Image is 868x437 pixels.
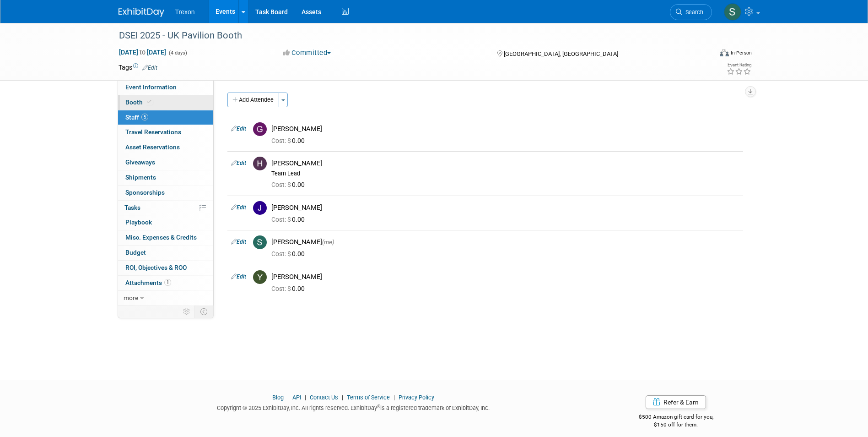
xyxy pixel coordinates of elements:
span: Budget [125,249,146,256]
div: [PERSON_NAME] [271,273,739,281]
a: Event Information [118,80,213,95]
span: more [124,294,138,301]
a: Asset Reservations [118,140,213,155]
a: Attachments1 [118,276,213,290]
span: (me) [322,239,334,246]
img: G.jpg [253,122,267,136]
span: Sponsorships [125,189,165,196]
a: Blog [272,394,284,401]
div: [PERSON_NAME] [271,238,739,246]
div: [PERSON_NAME] [271,159,739,168]
span: Search [682,9,703,16]
span: 0.00 [271,181,308,188]
a: Edit [231,126,246,132]
span: Misc. Expenses & Credits [125,234,197,241]
div: $150 off for them. [602,421,750,429]
span: | [285,394,291,401]
span: | [302,394,308,401]
span: [GEOGRAPHIC_DATA], [GEOGRAPHIC_DATA] [504,50,618,57]
a: Staff5 [118,110,213,125]
div: In-Person [730,49,752,56]
button: Add Attendee [227,93,279,107]
a: Edit [142,65,157,71]
span: [DATE] [DATE] [119,48,167,56]
span: Cost: $ [271,216,292,223]
span: to [138,49,147,56]
img: Format-Inperson.png [720,49,729,56]
a: Refer & Earn [646,395,706,409]
span: 0.00 [271,216,308,223]
div: Team Lead [271,170,739,177]
div: [PERSON_NAME] [271,125,739,133]
span: Event Information [125,83,177,91]
div: $500 Amazon gift card for you, [602,407,750,428]
span: | [391,394,397,401]
span: Cost: $ [271,250,292,257]
a: Contact Us [310,394,338,401]
span: 0.00 [271,137,308,144]
img: S.jpg [253,235,267,249]
a: Shipments [118,170,213,185]
sup: ® [377,404,380,409]
span: Shipments [125,174,156,181]
img: J.jpg [253,201,267,215]
span: Giveaways [125,158,155,166]
a: Search [670,4,712,20]
span: Cost: $ [271,137,292,144]
span: ROI, Objectives & ROO [125,264,187,271]
td: Personalize Event Tab Strip [179,306,195,317]
a: Travel Reservations [118,125,213,140]
a: Privacy Policy [399,394,434,401]
td: Tags [119,63,157,72]
a: Sponsorships [118,186,213,200]
a: Misc. Expenses & Credits [118,230,213,245]
span: | [340,394,345,401]
span: (4 days) [168,50,187,56]
span: Asset Reservations [125,143,180,151]
div: Copyright © 2025 ExhibitDay, Inc. All rights reserved. ExhibitDay is a registered trademark of Ex... [119,402,589,412]
span: 1 [164,279,171,286]
a: Playbook [118,215,213,230]
span: Cost: $ [271,181,292,188]
span: Booth [125,98,153,106]
a: Edit [231,273,246,280]
span: Attachments [125,279,171,286]
span: Playbook [125,218,152,226]
td: Toggle Event Tabs [194,306,213,317]
img: ExhibitDay [119,8,164,17]
span: 0.00 [271,285,308,292]
a: Terms of Service [347,394,390,401]
div: Event Format [658,48,752,61]
button: Committed [280,48,334,58]
img: H.jpg [253,157,267,170]
a: Edit [231,239,246,245]
div: Event Rating [727,63,751,67]
i: Booth reservation complete [147,99,151,104]
a: ROI, Objectives & ROO [118,261,213,275]
a: Tasks [118,201,213,215]
span: 5 [141,114,148,120]
span: Cost: $ [271,285,292,292]
span: Trexon [175,8,195,16]
span: 0.00 [271,250,308,257]
div: DSEI 2025 - UK Pavilion Booth [116,27,698,44]
span: Travel Reservations [125,128,181,136]
span: Staff [125,114,148,121]
a: API [292,394,301,401]
a: Booth [118,95,213,110]
div: [PERSON_NAME] [271,203,739,212]
a: more [118,291,213,306]
span: Tasks [124,204,140,211]
a: Budget [118,246,213,260]
a: Edit [231,204,246,211]
img: Y.jpg [253,270,267,284]
a: Giveaways [118,155,213,170]
a: Edit [231,160,246,166]
img: Steve Groves [724,3,741,21]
